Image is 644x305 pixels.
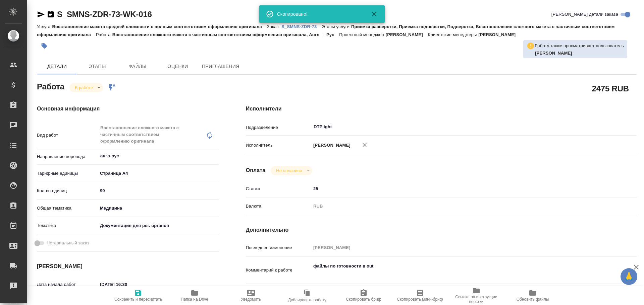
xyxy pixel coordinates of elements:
span: Приглашения [202,62,239,71]
p: Восстановление макета средней сложности с полным соответствием оформлению оригинала [52,24,267,29]
p: S_SMNS-ZDR-73 [281,24,322,29]
a: S_SMNS-ZDR-73 [281,23,322,29]
p: Тематика [37,222,98,229]
button: Open [600,126,602,128]
button: Закрыть [366,10,382,18]
h4: Оплата [246,166,266,174]
span: Скопировать бриф [346,297,381,302]
p: [PERSON_NAME] [478,32,521,37]
p: Кол-во единиц [37,187,98,194]
div: RUB [311,201,604,212]
h4: Исполнители [246,105,637,113]
input: Пустое поле [311,243,604,252]
span: Обновить файлы [517,297,549,302]
a: S_SMNS-ZDR-73-WK-016 [57,10,152,19]
textarea: файлы по готовности в out [311,260,604,279]
button: 🙏 [621,268,637,285]
p: Валюта [246,203,311,210]
span: Сохранить и пересчитать [114,297,162,302]
p: Направление перевода [37,153,98,160]
button: Уведомить [223,286,279,305]
div: В работе [69,83,103,92]
p: Исполнитель [246,142,311,149]
button: Open [215,155,217,157]
p: Дата начала работ [37,281,98,288]
button: Ссылка на инструкции верстки [448,286,504,305]
button: Скопировать бриф [335,286,392,305]
span: Скопировать мини-бриф [397,297,443,302]
button: Скопировать мини-бриф [392,286,448,305]
button: Удалить исполнителя [357,138,372,152]
div: Страница А4 [98,168,219,179]
span: Файлы [121,62,154,71]
p: Этапы услуги [322,24,351,29]
p: Работу также просматривает пользователь [535,43,624,49]
p: [PERSON_NAME] [311,142,351,149]
span: Папка на Drive [181,297,208,302]
button: Дублировать работу [279,286,335,305]
h4: [PERSON_NAME] [37,262,219,271]
span: Оценки [162,62,194,71]
button: Обновить файлы [504,286,561,305]
button: Сохранить и пересчитать [110,286,166,305]
input: ✎ Введи что-нибудь [98,280,156,289]
p: Вид работ [37,132,98,139]
b: [PERSON_NAME] [535,51,572,56]
span: [PERSON_NAME] детали заказа [551,11,618,18]
button: Добавить тэг [37,39,52,53]
button: Папка на Drive [166,286,223,305]
p: Комментарий к работе [246,267,311,274]
button: В работе [73,85,95,90]
p: Ставка [246,185,311,192]
button: Скопировать ссылку для ЯМессенджера [37,10,45,18]
p: Проектный менеджер [339,32,385,37]
p: Восстановление сложного макета с частичным соответствием оформлению оригинала, Англ → Рус [112,32,339,37]
div: В работе [271,166,312,175]
p: Тарифные единицы [37,170,98,177]
p: Клиентские менеджеры [428,32,479,37]
span: 🙏 [623,270,635,284]
span: Нотариальный заказ [47,240,89,246]
h2: 2475 RUB [592,83,629,94]
h2: Работа [37,80,64,92]
button: Не оплачена [274,168,304,173]
h4: Основная информация [37,105,219,113]
div: Документация для рег. органов [98,220,219,231]
p: Услуга [37,24,52,29]
p: [PERSON_NAME] [386,32,428,37]
div: Медицина [98,203,219,214]
input: ✎ Введи что-нибудь [311,184,604,194]
input: ✎ Введи что-нибудь [98,186,219,196]
p: Последнее изменение [246,244,311,251]
p: Подразделение [246,124,311,131]
span: Дублировать работу [288,298,326,302]
p: Исмагилова Диана [535,50,624,57]
span: Уведомить [241,297,261,302]
span: Детали [41,62,73,71]
button: Скопировать ссылку [47,10,55,18]
p: Общая тематика [37,205,98,212]
p: Заказ: [267,24,281,29]
span: Этапы [81,62,113,71]
h4: Дополнительно [246,226,637,234]
span: Ссылка на инструкции верстки [452,295,500,304]
div: Скопировано! [277,11,361,17]
p: Работа [96,32,112,37]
